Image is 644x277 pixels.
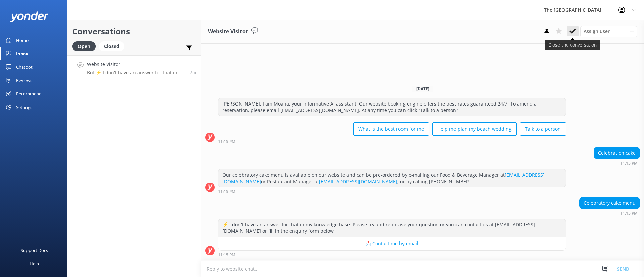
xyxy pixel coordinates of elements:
[16,33,29,47] div: Home
[319,178,397,185] a: [EMAIL_ADDRESS][DOMAIN_NAME]
[218,253,235,257] strong: 11:15 PM
[594,147,640,159] div: Celebration cake
[208,27,248,36] h3: Website Visitor
[594,161,640,165] div: Sep 14 2025 11:15pm (UTC -10:00) Pacific/Honolulu
[580,197,640,209] div: Celebratory cake menu
[620,211,638,215] strong: 11:15 PM
[584,28,610,35] span: Assign user
[30,257,39,270] div: Help
[222,171,545,185] a: [EMAIL_ADDRESS][DOMAIN_NAME]
[218,219,566,237] div: ⚡ I don't have an answer for that in my knowledge base. Please try and rephrase your question or ...
[218,237,566,250] button: 📩 Contact me by email
[99,42,128,50] a: Closed
[67,55,201,80] a: Website VisitorBot:⚡ I don't have an answer for that in my knowledge base. Please try and rephras...
[16,74,32,87] div: Reviews
[16,100,32,114] div: Settings
[620,161,638,165] strong: 11:15 PM
[218,189,566,194] div: Sep 14 2025 11:15pm (UTC -10:00) Pacific/Honolulu
[218,190,235,194] strong: 11:15 PM
[10,11,49,22] img: yonder-white-logo.png
[21,244,48,257] div: Support Docs
[353,122,429,136] button: What is the best room for me
[218,139,566,144] div: Sep 14 2025 11:15pm (UTC -10:00) Pacific/Honolulu
[16,47,29,60] div: Inbox
[190,69,196,75] span: Sep 14 2025 11:15pm (UTC -10:00) Pacific/Honolulu
[432,122,517,136] button: Help me plan my beach wedding
[579,211,640,215] div: Sep 14 2025 11:15pm (UTC -10:00) Pacific/Honolulu
[72,41,96,51] div: Open
[72,25,196,38] h2: Conversations
[218,98,566,116] div: [PERSON_NAME], I am Moana, your informative AI assistant. Our website booking engine offers the b...
[99,41,124,51] div: Closed
[87,70,185,76] p: Bot: ⚡ I don't have an answer for that in my knowledge base. Please try and rephrase your questio...
[16,87,42,100] div: Recommend
[218,140,235,144] strong: 11:15 PM
[580,26,637,37] div: Assign User
[16,60,33,74] div: Chatbot
[218,169,566,187] div: Our celebratory cake menu is available on our website and can be pre-ordered by e-mailing our Foo...
[87,61,185,68] h4: Website Visitor
[72,42,99,50] a: Open
[520,122,566,136] button: Talk to a person
[218,252,566,257] div: Sep 14 2025 11:15pm (UTC -10:00) Pacific/Honolulu
[412,86,433,92] span: [DATE]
